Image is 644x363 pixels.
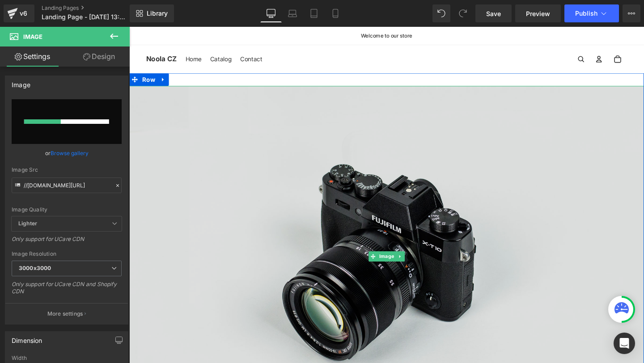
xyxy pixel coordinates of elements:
[564,4,619,22] button: Publish
[12,148,122,158] div: or
[515,4,561,22] a: Preview
[12,49,30,62] span: Row
[12,355,122,361] div: Width
[19,265,51,271] b: 3000x3000
[280,236,289,247] a: Expand / Collapse
[47,310,83,318] p: More settings
[12,251,122,257] div: Image Resolution
[614,333,635,354] div: Open Intercom Messenger
[465,24,485,44] button: Otevřít vyhledávání
[526,9,550,18] span: Preview
[18,220,37,227] b: Lighter
[12,177,122,193] input: Link
[12,332,42,344] div: Dimension
[147,9,168,17] span: Library
[117,29,140,39] span: Contact
[303,4,325,22] a: Tablet
[12,76,30,89] div: Image
[260,4,282,22] a: Desktop
[23,33,42,40] span: Image
[119,7,423,12] p: Welcome to our store
[12,207,122,213] div: Image Quality
[5,303,128,324] button: More settings
[282,4,303,22] a: Laptop
[486,9,501,18] span: Save
[484,24,504,44] button: Otevřít nabídku účtu
[80,19,112,49] a: Catalog
[130,4,174,22] a: New Library
[51,145,89,161] a: Browse gallery
[18,8,29,19] div: v6
[12,236,122,249] div: Only support for UCare CDN
[623,4,640,22] button: More
[85,29,108,39] span: Catalog
[59,29,76,39] span: Home
[4,4,34,22] a: v6
[261,236,280,247] span: Image
[575,10,597,17] span: Publish
[18,24,50,44] a: Noola CZ
[12,281,122,301] div: Only support for UCare CDN and Shopify CDN
[55,19,80,49] a: Home
[18,28,50,40] span: Noola CZ
[12,167,122,173] div: Image Src
[42,13,127,21] span: Landing Page - [DATE] 13:28:06
[42,4,144,12] a: Landing Pages
[67,46,131,67] a: Design
[112,19,144,49] a: Contact
[30,49,42,62] a: Expand / Collapse
[325,4,346,22] a: Mobile
[504,24,523,44] button: Otevřít košík Celkem položek v košíku: 0
[454,4,472,22] button: Redo
[432,4,450,22] button: Undo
